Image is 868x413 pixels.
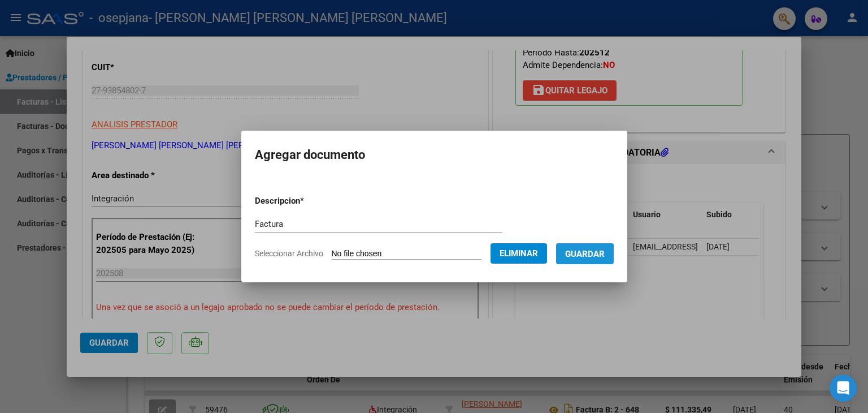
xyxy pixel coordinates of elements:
span: Seleccionar Archivo [255,249,323,258]
h2: Agregar documento [255,144,614,166]
span: Guardar [565,249,605,259]
button: Guardar [556,243,614,264]
p: Descripcion [255,195,363,208]
div: Open Intercom Messenger [830,375,857,402]
span: Eliminar [500,248,538,259]
button: Eliminar [491,243,547,264]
